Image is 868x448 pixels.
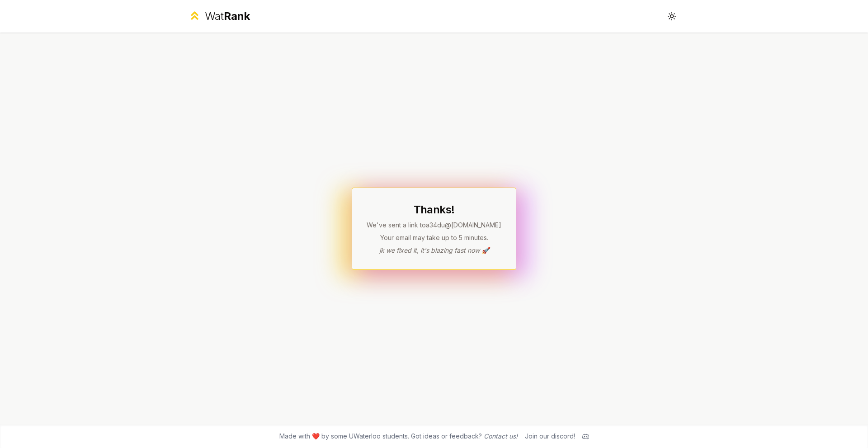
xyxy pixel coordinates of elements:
p: Your email may take up to 5 minutes. [367,233,501,242]
span: Rank [224,9,250,23]
span: Made with ❤️ by some UWaterloo students. Got ideas or feedback? [279,432,518,441]
div: Join our discord! [525,432,575,441]
a: Contact us! [484,432,518,440]
p: We've sent a link to a34du @[DOMAIN_NAME] [367,221,501,230]
h1: Thanks! [367,203,501,217]
p: jk we fixed it, it's blazing fast now 🚀 [367,246,501,255]
div: Wat [205,9,250,24]
a: WatRank [188,9,250,24]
